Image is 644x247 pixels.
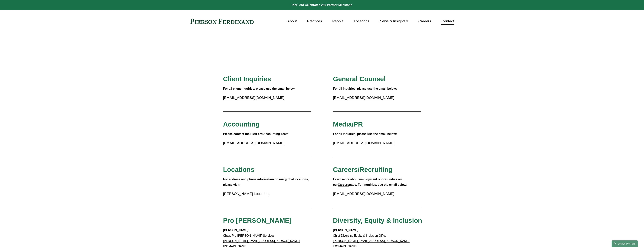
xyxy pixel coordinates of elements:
[333,120,363,128] span: Media/PR
[333,87,397,90] strong: For all inquiries, please use the email below:
[333,96,394,100] a: [EMAIL_ADDRESS][DOMAIN_NAME]
[333,192,394,196] a: [EMAIL_ADDRESS][DOMAIN_NAME]
[333,166,392,173] span: Careers/Recruiting
[223,96,284,100] a: [EMAIL_ADDRESS][DOMAIN_NAME]
[223,75,271,83] span: Client Inquiries
[333,178,403,186] strong: Learn more about employment opportunities on our
[223,87,296,90] strong: For all client inquiries, please use the email below:
[333,229,358,232] strong: [PERSON_NAME]
[441,18,454,25] a: Contact
[223,217,292,224] span: Pro [PERSON_NAME]
[307,18,322,25] a: Practices
[223,229,248,232] strong: [PERSON_NAME]
[223,192,269,196] a: [PERSON_NAME] Locations
[333,75,386,83] span: General Counsel
[612,240,638,247] a: Search this site
[333,217,422,224] span: Diversity, Equity & Inclusion
[333,141,394,145] a: [EMAIL_ADDRESS][DOMAIN_NAME]
[287,18,297,25] a: About
[223,178,310,186] strong: For address and phone information on our global locations, please visit:
[349,183,407,186] strong: page. For inquiries, use the email below:
[333,132,397,136] strong: For all inquiries, please use the email below:
[418,18,431,25] a: Careers
[354,18,369,25] a: Locations
[332,18,344,25] a: People
[338,183,349,186] a: Careers
[223,132,289,136] strong: Please contact the PierFerd Accounting Team:
[380,18,406,25] span: News & Insights
[380,18,408,25] a: folder dropdown
[223,166,254,173] span: Locations
[223,120,260,128] span: Accounting
[223,141,284,145] a: [EMAIL_ADDRESS][DOMAIN_NAME]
